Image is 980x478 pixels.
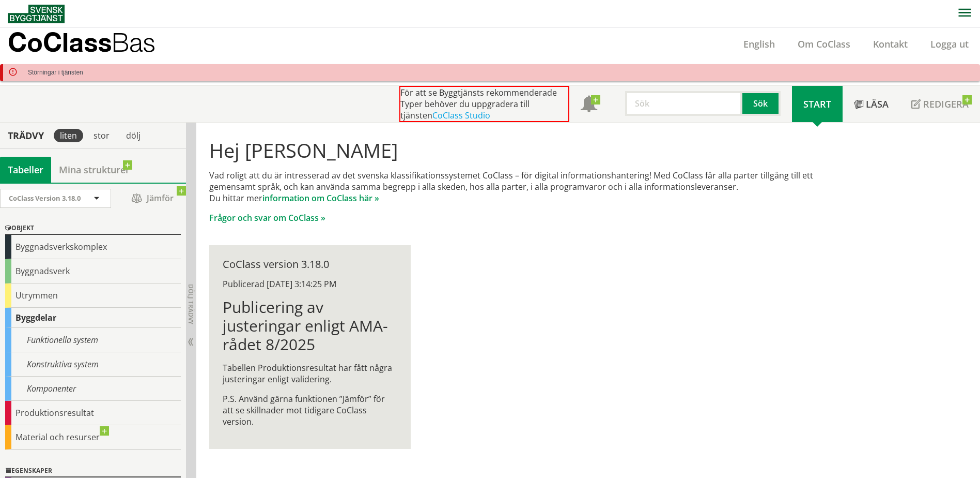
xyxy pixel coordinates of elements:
div: liten [54,129,83,142]
div: Byggdelar [5,308,181,328]
span: Dölj trädvy [186,284,195,324]
div: Funktionella system [5,328,181,352]
p: P.S. Använd gärna funktionen ”Jämför” för att se skillnader mot tidigare CoClass version. [223,393,397,427]
div: dölj [120,129,147,142]
a: Frågor och svar om CoClass » [209,212,325,223]
h1: Hej [PERSON_NAME] [209,139,844,161]
button: Sök [742,91,781,116]
div: För att se Byggtjänsts rekommenderade Typer behöver du uppgradera till tjänsten [399,86,569,122]
div: stor [87,129,116,142]
a: information om CoClass här » [262,192,379,204]
div: Material och resurser [5,425,181,450]
a: Logga ut [919,38,980,50]
span: Jämför [121,189,183,207]
span: Läsa [866,98,889,110]
div: Utrymmen [5,283,181,308]
span: Bas [112,27,155,57]
input: Sök [625,91,742,116]
div: Produktionsresultat [5,401,181,425]
a: CoClassBas [8,28,178,60]
h1: Publicering av justeringar enligt AMA-rådet 8/2025 [223,298,397,354]
img: Svensk Byggtjänst [8,5,65,23]
p: Vad roligt att du är intresserad av det svenska klassifikationssystemet CoClass – för digital inf... [209,170,844,204]
p: Tabellen Produktionsresultat har fått några justeringar enligt validering. [223,362,397,385]
div: Objekt [5,222,181,235]
div: Konstruktiva system [5,352,181,377]
a: English [732,38,786,50]
a: Start [792,86,843,122]
a: Mina strukturer [51,157,137,183]
div: Byggnadsverk [5,259,181,283]
a: Kontakt [862,38,919,50]
a: CoClass Studio [432,110,490,121]
div: Byggnadsverkskomplex [5,235,181,259]
p: CoClass [8,36,155,48]
span: Start [803,98,831,110]
a: Läsa [843,86,900,122]
div: Egenskaper [5,465,181,477]
span: Redigera [923,98,969,110]
div: Trädvy [2,130,50,141]
div: Komponenter [5,377,181,401]
div: CoClass version 3.18.0 [223,259,397,270]
span: CoClass Version 3.18.0 [9,193,81,203]
span: Notifikationer [581,97,597,113]
div: Publicerad [DATE] 3:14:25 PM [223,278,397,290]
a: Om CoClass [786,38,862,50]
a: Redigera [900,86,980,122]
